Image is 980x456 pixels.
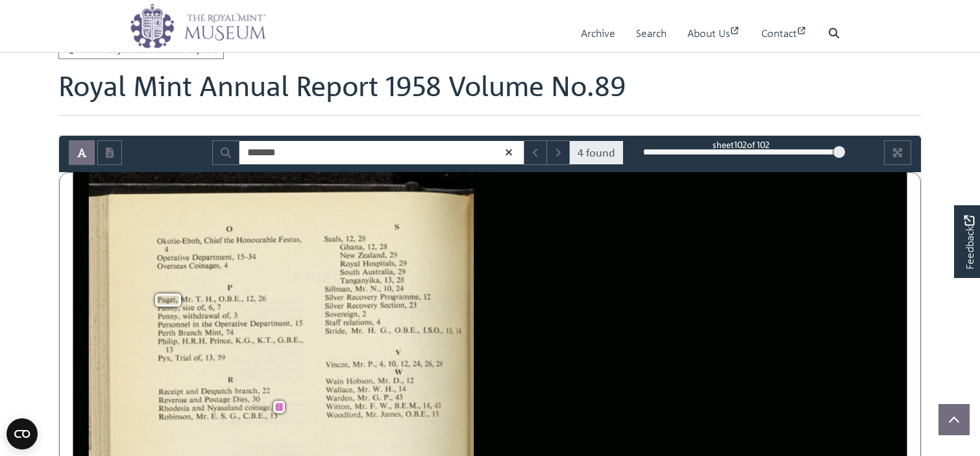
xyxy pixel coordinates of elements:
span: 59 [219,353,225,361]
input: Search for [239,140,524,165]
span: [2 [408,377,412,383]
span: Hospitals, [363,259,428,268]
span: G. [373,393,378,400]
span: [PERSON_NAME], [158,305,204,312]
span: Coinages, [190,261,258,270]
button: Full screen mode [884,140,911,165]
span: 2 [363,310,365,315]
span: 10, [385,285,391,291]
button: Open CMP widget [6,418,38,450]
h1: Royal Mint Annual Report 1958 Volume No.89 [58,70,922,115]
span: Operative [158,255,184,262]
span: Personnel [158,320,184,327]
span: Nyasaland [208,403,263,412]
span: [PERSON_NAME], [326,361,373,368]
span: 14 [400,385,404,391]
span: Paget, [158,296,179,305]
span: 13 [167,346,171,352]
span: HRH. [183,335,204,346]
span: 4 [165,245,171,254]
span: Pyx. [158,355,169,362]
span: Silver [326,301,361,310]
span: [PERSON_NAME]—Eboh, [158,237,202,251]
span: 28 [437,361,441,365]
span: 15 [297,320,300,325]
span: 29 [400,259,405,265]
span: Mr. [356,402,364,409]
button: Open transcription window [97,140,122,165]
span: C.B.E., [243,411,263,420]
span: Witton, [326,401,378,411]
span: relations, [344,318,369,325]
span: size [183,304,191,310]
span: [PERSON_NAME], [158,313,204,320]
a: Search [636,15,667,52]
span: R [228,374,233,384]
span: l) [228,284,231,290]
span: Mr. [197,412,205,420]
span: South [341,268,356,275]
span: Overseas [158,262,182,269]
span: S. [221,412,225,419]
div: sheet of 102 [643,138,839,151]
span: 4. [380,361,384,366]
span: 4 found [578,145,615,160]
span: 30 [253,396,258,401]
span: Warden, [326,394,349,401]
span: I.S.O., [424,327,439,334]
span: of, [194,355,201,361]
span: 29 [390,251,395,257]
span: Seals, [325,235,341,242]
span: 3 [234,312,236,317]
a: About Us [687,15,741,52]
span: and [193,404,202,411]
span: 24 [397,285,402,291]
span: 26, [425,361,432,366]
span: 43 [396,394,400,399]
a: Archive [581,15,615,52]
span: Mr. [358,385,367,392]
span: 12, [369,243,374,249]
button: Toggle text selection (Alt+T) [69,140,95,165]
span: D., [394,377,400,384]
span: O.B.E., [395,325,416,335]
span: [PERSON_NAME], [326,385,424,394]
span: F. [371,402,374,409]
span: H. [369,327,374,333]
span: 74 [227,329,232,335]
span: H., [206,296,213,303]
span: 12, [347,235,353,242]
span: 13, [386,277,391,283]
span: Despatch [202,386,252,396]
span: K.T.. [258,335,271,344]
span: and [190,396,199,402]
span: Receipt [160,388,179,395]
span: coinage, [245,403,267,411]
span: 13, [206,354,212,361]
span: 102 [734,139,747,150]
img: logo_wide.png [130,3,266,49]
span: the [202,320,210,327]
span: P., [384,394,389,401]
span: Honourable [237,234,300,244]
span: G.B.E., [278,335,299,344]
span: Mr. [352,327,361,334]
span: 12, [402,360,408,366]
span: Operative [215,320,271,329]
span: in [193,320,197,326]
span: W [395,368,400,375]
span: Wain [326,377,341,384]
span: 13 [271,411,281,420]
span: B.E.M., [395,401,417,411]
span: [GEOGRAPHIC_DATA] [158,329,215,336]
span: ‘7 [396,349,400,355]
span: O.B.E., [219,294,240,303]
span: H., [386,385,392,392]
button: Previous Match [524,140,547,165]
span: of, [223,312,229,319]
button: Search [212,140,239,165]
span: 4 [377,319,379,323]
span: branch, [236,387,254,394]
a: Contact [761,15,807,52]
span: 13 [434,409,438,416]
